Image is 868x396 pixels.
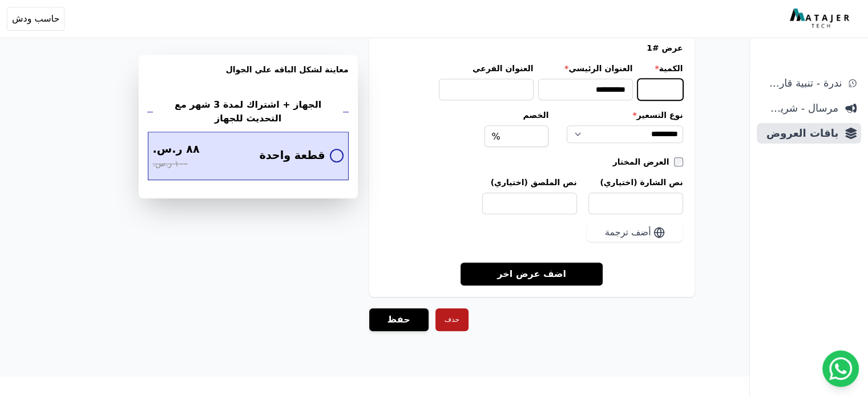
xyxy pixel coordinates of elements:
[153,141,200,158] span: ٨٨ ر.س.
[12,12,59,26] span: حاسب ودش
[158,98,338,125] h2: الجهاز + اشتراك لمدة 3 شهر مع التحديث للجهاز
[761,75,842,91] span: ندرة - تنبية قارب علي النفاذ
[461,262,603,285] a: اضف عرض اخر
[637,63,683,74] label: الكمية
[538,63,633,74] label: العنوان الرئيسي
[369,308,429,331] button: حفظ
[588,177,683,188] label: نص الشارة (اختياري)
[761,125,838,141] span: باقات العروض
[153,158,188,170] span: ١٠٠ ر.س.
[485,109,548,121] label: الخصم
[587,223,683,242] button: أضف ترجمة
[567,109,683,121] label: نوع التسعير
[482,177,577,188] label: نص الملصق (اختياري)
[381,42,683,54] div: عرض #1
[613,156,674,168] label: العرض المختار
[761,100,838,116] span: مرسال - شريط دعاية
[491,130,500,144] span: %
[790,9,852,29] img: MatajerTech Logo
[259,148,325,164] span: قطعة واحدة
[435,308,469,331] button: حذف
[439,63,534,74] label: العنوان الفرعي
[605,226,651,239] span: أضف ترجمة
[148,64,349,89] h3: معاينة لشكل الباقه علي الجوال
[7,7,64,31] button: حاسب ودش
